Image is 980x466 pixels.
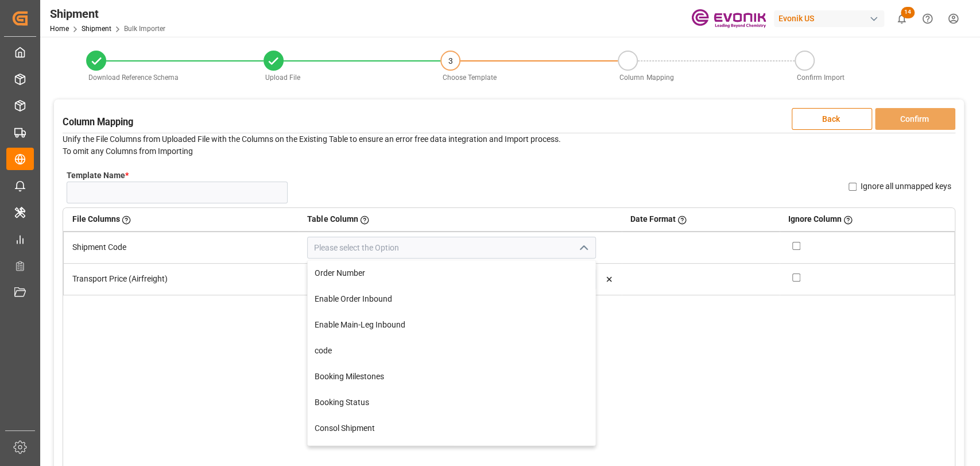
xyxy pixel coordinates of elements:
span: Upload File [265,74,300,82]
input: Please select the Option [307,237,595,259]
a: Home [50,25,69,33]
div: 3 [441,52,459,71]
div: Booking Status [308,390,595,415]
div: Consol Shipment [308,415,595,441]
div: Table Column [307,209,613,229]
span: Choose Template [443,74,497,82]
span: 14 [901,7,915,18]
div: Enable Main-Leg Inbound [308,312,595,338]
img: Evonik-brand-mark-Deep-Purple-RGB.jpeg_1700498283.jpeg [691,9,766,29]
span: Confirm Import [797,74,845,82]
p: Unify the File Columns from Uploaded File with the Columns on the Existing Table to ensure an err... [63,133,955,157]
h3: Column Mapping [63,115,133,130]
div: code [308,338,595,364]
button: show 14 new notifications [889,6,915,32]
div: Shipment [50,5,165,22]
span: Download Reference Schema [88,74,179,82]
td: Transport Price (Airfreight) [64,263,299,295]
label: Ignore all unmapped keys [861,180,951,192]
div: Order Number [308,260,595,286]
div: Ignore Column [788,209,946,229]
div: Date Format [630,209,771,229]
td: Shipment Code [64,232,299,264]
a: Shipment [82,25,111,33]
div: Booking Milestones [308,364,595,390]
span: Column Mapping [619,74,673,82]
label: Template Name [67,170,129,182]
div: Enable Order Inbound [308,286,595,312]
button: Confirm [875,108,955,130]
button: Evonik US [774,7,889,29]
div: File Columns [72,209,290,229]
div: Evonik US [774,10,884,27]
button: Help Center [915,6,940,32]
button: Back [792,108,872,130]
button: close menu [574,239,591,257]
